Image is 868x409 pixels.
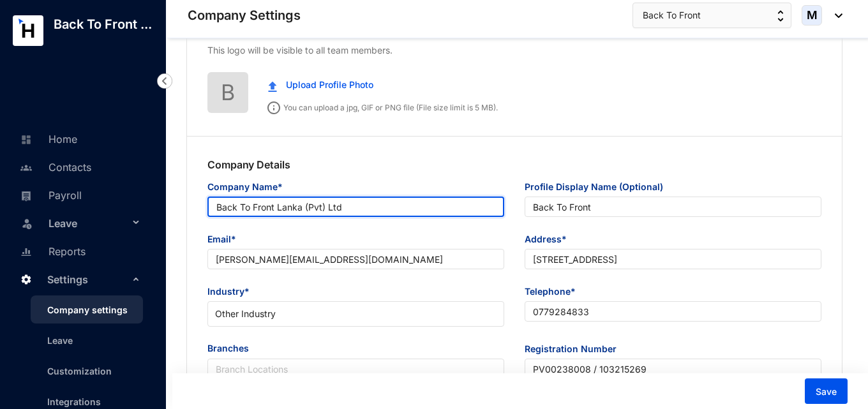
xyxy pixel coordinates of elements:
[805,378,848,404] button: Save
[17,133,77,145] a: Home
[188,6,301,24] p: Company Settings
[207,197,504,217] input: Company Name*
[777,10,784,22] img: up-down-arrow.74152d26bf9780fbf563ca9c90304185.svg
[37,304,128,315] a: Company settings
[20,190,32,202] img: payroll-unselected.b590312f920e76f0c668.svg
[525,232,576,246] label: Address*
[47,267,129,292] span: Settings
[49,211,129,236] span: Leave
[525,180,672,194] label: Profile Display Name (Optional)
[157,73,172,89] img: nav-icon-left.19a07721e4dec06a274f6d07517f07b7.svg
[258,72,383,98] button: Upload Profile Photo
[525,342,625,356] label: Registration Number
[43,15,162,33] p: Back To Front ...
[207,44,821,57] p: This logo will be visible to all team members.
[207,359,504,379] input: Branch Locations
[286,78,373,92] span: Upload Profile Photo
[20,134,32,145] img: home-unselected.a29eae3204392db15eaf.svg
[525,249,821,269] input: Address*
[20,162,32,174] img: people-unselected.118708e94b43a90eceab.svg
[20,246,32,258] img: report-unselected.e6a6b4230fc7da01f883.svg
[525,359,821,379] input: Registration Number
[267,101,280,114] img: info.ad751165ce926853d1d36026adaaebbf.svg
[221,75,235,109] span: B
[17,161,91,174] a: Contacts
[268,81,277,92] img: upload.c0f81fc875f389a06f631e1c6d8834da.svg
[20,217,33,230] img: leave-unselected.2934df6273408c3f84d9.svg
[10,181,151,209] li: Payroll
[17,189,82,202] a: Payroll
[10,152,151,181] li: Contacts
[207,285,258,299] label: Industry*
[10,237,151,265] li: Reports
[525,197,821,217] input: Profile Display Name (Optional)
[807,10,818,21] span: M
[525,285,585,299] label: Telephone*
[207,232,245,246] label: Email*
[258,98,498,114] p: You can upload a jpg, GIF or PNG file (File size limit is 5 MB).
[37,366,112,376] a: Customization
[17,245,86,258] a: Reports
[10,124,151,152] li: Home
[37,396,101,407] a: Integrations
[525,301,821,322] input: Telephone*
[207,342,504,357] span: Branches
[207,157,821,180] p: Company Details
[828,13,842,18] img: dropdown-black.8e83cc76930a90b1a4fdb6d089b7bf3a.svg
[215,304,497,323] span: Other Industry
[207,249,504,269] input: Email*
[37,335,73,346] a: Leave
[643,8,701,22] span: Back To Front
[207,180,292,194] label: Company Name*
[20,274,32,285] img: settings.f4f5bcbb8b4eaa341756.svg
[632,3,791,28] button: Back To Front
[816,385,837,398] span: Save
